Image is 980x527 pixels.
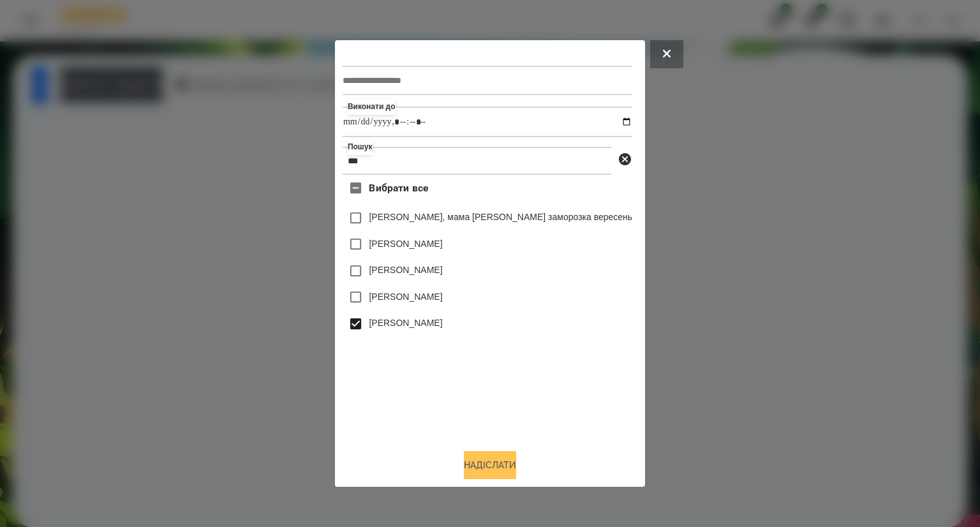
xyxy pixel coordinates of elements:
[348,99,396,115] label: Виконати до
[369,263,442,276] label: [PERSON_NAME]
[369,181,428,196] span: Вибрати все
[369,316,442,329] label: [PERSON_NAME]
[369,237,442,250] label: [PERSON_NAME]
[464,451,516,479] button: Надіслати
[348,139,373,155] label: Пошук
[369,211,632,223] label: [PERSON_NAME], мама [PERSON_NAME] заморозка вересень
[369,290,442,303] label: [PERSON_NAME]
